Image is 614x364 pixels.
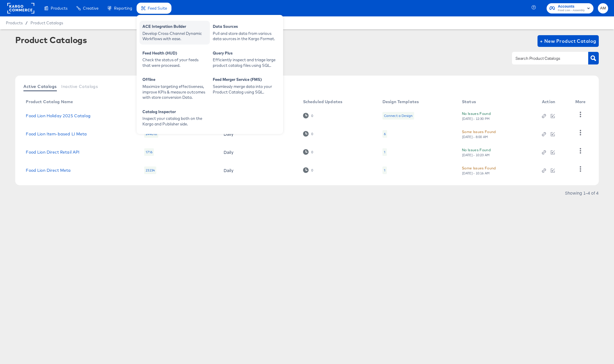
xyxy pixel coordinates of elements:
[61,84,98,89] span: Inactive Catalogs
[148,6,167,11] span: Feed Suite
[462,129,496,135] div: Some Issues Found
[311,132,313,136] div: 0
[600,5,606,12] span: AM
[382,112,414,120] div: Connect a Design
[384,113,413,118] div: Connect a Design
[303,149,313,155] div: 0
[26,150,79,154] a: Food Lion Direct Retail API
[382,99,419,104] div: Design Templates
[384,150,385,154] div: 1
[311,114,313,118] div: 0
[558,4,585,10] span: Accounts
[382,130,387,138] div: 6
[457,97,537,107] th: Status
[144,148,154,156] div: 1716
[30,21,63,25] a: Product Catalogs
[382,166,387,174] div: 1
[83,6,98,11] span: Creative
[514,55,577,62] input: Search Product Catalogs
[144,166,156,174] div: 23234
[462,129,496,139] button: Some Issues Found[DATE] - 8:00 AM
[462,165,496,171] div: Some Issues Found
[384,132,386,136] div: 6
[547,3,593,13] button: AccountsFood Lion - Assembly
[15,35,87,45] div: Product Catalogs
[23,84,57,89] span: Active Catalogs
[303,113,313,118] div: 0
[26,113,91,118] a: Food Lion Holiday 2025 Catalog
[303,167,313,173] div: 0
[540,37,596,45] span: + New Product Catalog
[538,35,599,47] button: + New Product Catalog
[6,21,23,25] span: Products
[565,191,599,195] div: Showing 1–4 of 4
[462,135,488,139] div: [DATE] - 8:00 AM
[537,97,571,107] th: Action
[219,161,298,179] td: Daily
[384,168,385,173] div: 1
[303,99,343,104] div: Scheduled Updates
[382,148,387,156] div: 1
[51,6,67,11] span: Products
[219,143,298,161] td: Daily
[26,168,71,173] a: Food Lion Direct Meta
[311,150,313,154] div: 0
[23,21,30,25] span: /
[598,3,608,13] button: AM
[558,8,585,13] span: Food Lion - Assembly
[571,97,593,107] th: More
[462,171,490,175] div: [DATE] - 10:16 AM
[26,132,87,136] a: Food Lion Item-based LI Meta
[311,168,313,172] div: 0
[303,131,313,137] div: 0
[26,99,73,104] div: Product Catalog Name
[462,165,496,175] button: Some Issues Found[DATE] - 10:16 AM
[114,6,132,11] span: Reporting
